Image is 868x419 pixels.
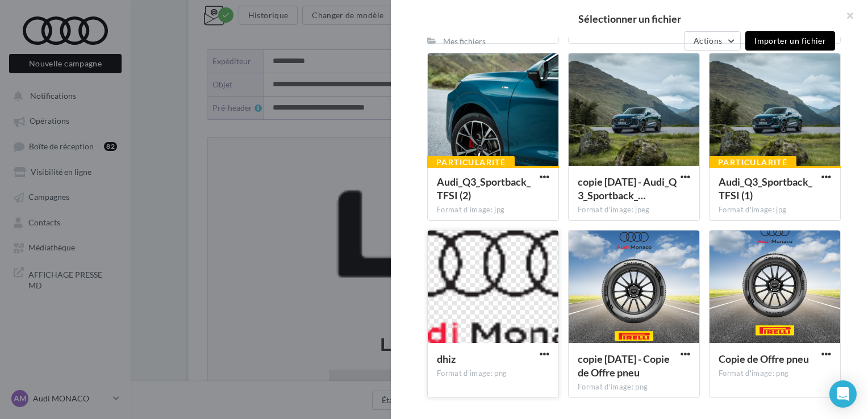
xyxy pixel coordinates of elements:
div: Format d'image: png [719,368,831,379]
div: Format d'image: png [578,382,690,392]
div: Format d'image: jpeg [578,205,690,215]
span: Importer un fichier [754,36,826,45]
button: Importer un fichier [745,31,835,51]
span: Consectetur adipiscing elit. Ut mattis [214,185,369,196]
img: img-full-width-THIN-600.jpg [121,232,462,338]
div: Particularité [427,156,515,169]
span: copie 01-07-2025 - Copie de Offre pneu [578,353,670,379]
span: Actions [694,36,722,45]
div: Format d'image: png [437,368,549,379]
span: Maecenas sed ante pellentesque, posuere leo id, eleifend dolor. Class aptent taciti sociosqu ad l... [133,355,444,396]
a: Cliquez-ici [335,9,366,17]
h2: Sélectionner un fichier [409,14,850,24]
span: Lorem ipsum dolor sit amet [172,196,411,217]
span: copie 29-09-2025 - Audi_Q3_Sportback_TFSI (1) [578,175,677,202]
div: Particularité [709,156,796,169]
span: Audi_Q3_Sportback_TFSI (1) [719,175,812,202]
div: Format d'image: jpg [437,205,549,215]
div: Format d'image: jpg [719,205,831,215]
div: Open Intercom Messenger [829,380,857,408]
span: Audi_Q3_Sportback_TFSI (2) [437,175,531,202]
img: img-logo.png [121,23,462,170]
span: Copie de Offre pneu [719,353,809,365]
div: Mes fichiers [443,36,486,47]
button: Actions [684,31,741,51]
span: L'email ne s'affiche pas correctement ? [217,9,335,17]
span: dhiz [437,353,456,365]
